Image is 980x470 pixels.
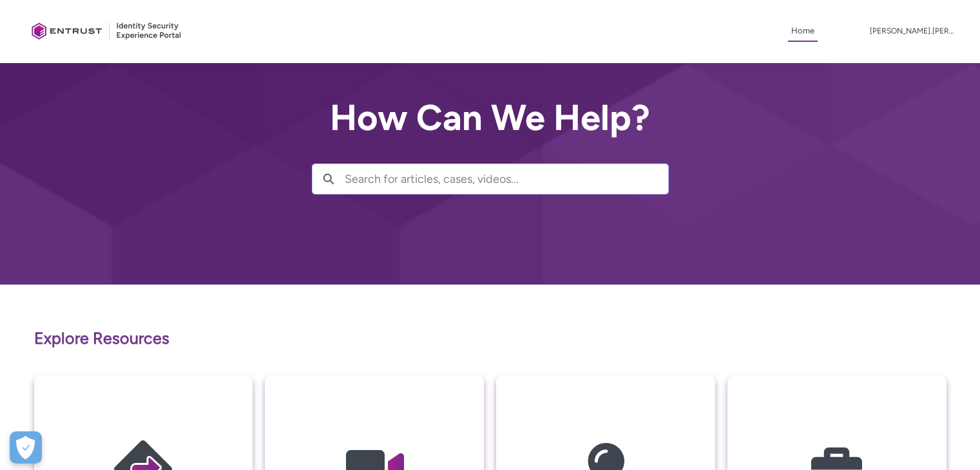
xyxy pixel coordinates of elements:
button: Open Preferences [10,431,42,464]
input: Search for articles, cases, videos... [345,164,668,194]
div: Cookie Preferences [10,431,42,464]
button: User Profile andrei.nedelcu [869,24,954,37]
p: [PERSON_NAME].[PERSON_NAME] [870,27,954,36]
p: Explore Resources [34,326,946,351]
button: Search [312,164,345,194]
h2: How Can We Help? [312,98,669,138]
a: Home [788,21,818,42]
